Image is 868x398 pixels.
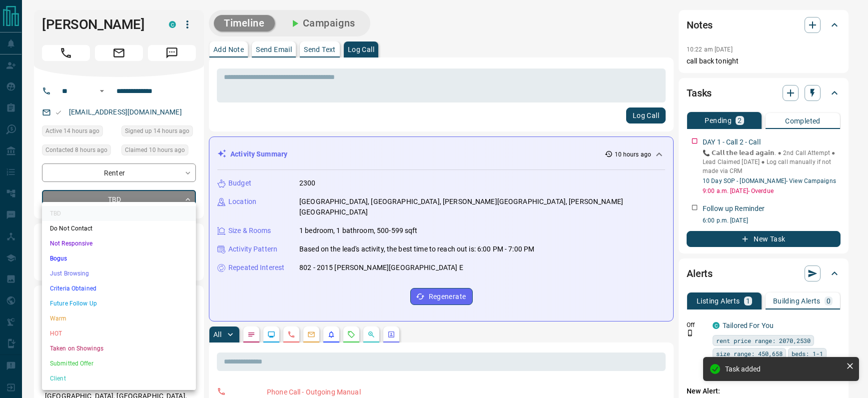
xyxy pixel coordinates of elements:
[42,311,196,326] li: Warm
[42,236,196,251] li: Not Responsive
[42,221,196,236] li: Do Not Contact
[42,296,196,311] li: Future Follow Up
[42,326,196,341] li: HOT
[42,341,196,356] li: Taken on Showings
[42,371,196,386] li: Client
[42,356,196,371] li: Submitted Offer
[42,281,196,296] li: Criteria Obtained
[42,251,196,266] li: Bogus
[725,365,842,373] div: Task added
[42,266,196,281] li: Just Browsing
